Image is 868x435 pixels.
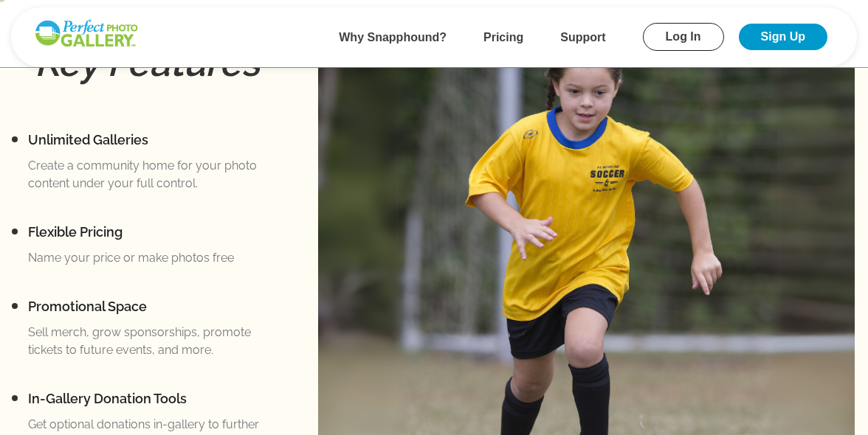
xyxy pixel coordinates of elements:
[483,31,523,43] a: Pricing
[28,249,281,267] p: Name your price or make photos free
[28,223,281,242] h5: Flexible Pricing
[339,31,447,43] a: Why Snapphound?
[28,389,281,408] h5: In-Gallery Donation Tools
[28,157,281,192] p: Create a community home for your photo content under your full control.
[739,24,827,50] a: Sign Up
[28,324,281,359] p: Sell merch, grow sponsorships, promote tickets to future events, and more.
[28,297,281,316] h5: Promotional Space
[28,130,281,150] h5: Unlimited Galleries
[560,31,605,43] a: Support
[33,18,139,49] img: Snapphound Logo
[643,23,724,51] a: Log In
